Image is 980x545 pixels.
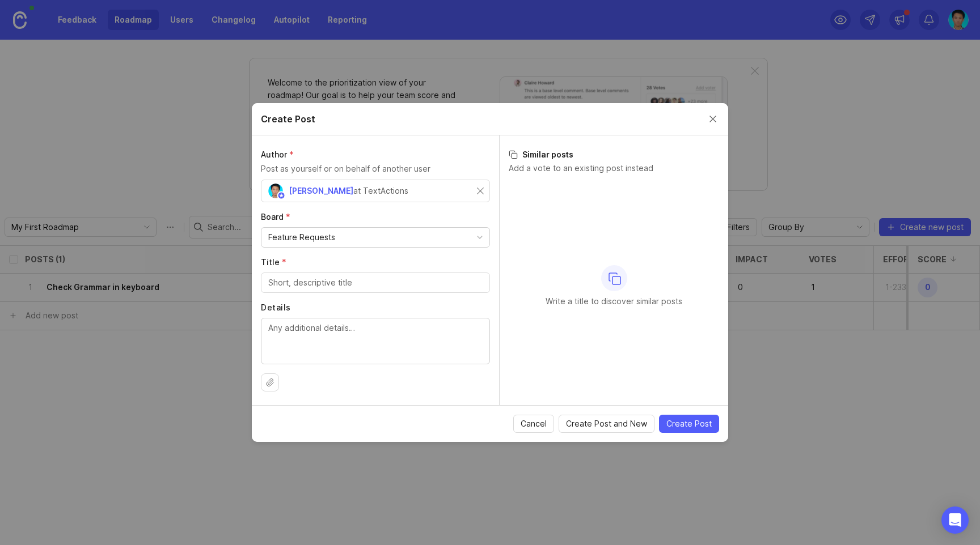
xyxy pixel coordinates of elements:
h3: Similar posts [509,149,719,160]
button: Cancel [513,415,554,433]
span: Board (required) [261,212,290,222]
span: [PERSON_NAME] [289,186,353,195]
span: Title (required) [261,257,286,267]
h2: Create Post [261,112,315,126]
img: Qi Wang [268,184,283,198]
button: Create Post and New [559,415,654,433]
p: Write a title to discover similar posts [546,296,682,307]
div: at TextActions [353,185,408,197]
button: Close create post modal [707,113,719,125]
span: Author (required) [261,150,294,159]
span: Create Post and New [566,418,647,429]
button: Upload file [261,373,279,391]
div: Feature Requests [268,231,335,244]
span: Cancel [521,418,547,429]
div: Open Intercom Messenger [941,506,969,534]
span: Create Post [666,418,712,429]
p: Post as yourself or on behalf of another user [261,163,490,175]
label: Details [261,302,490,313]
button: Create Post [659,415,719,433]
p: Add a vote to an existing post instead [509,163,719,174]
img: member badge [277,191,286,200]
input: Short, descriptive title [268,276,483,289]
